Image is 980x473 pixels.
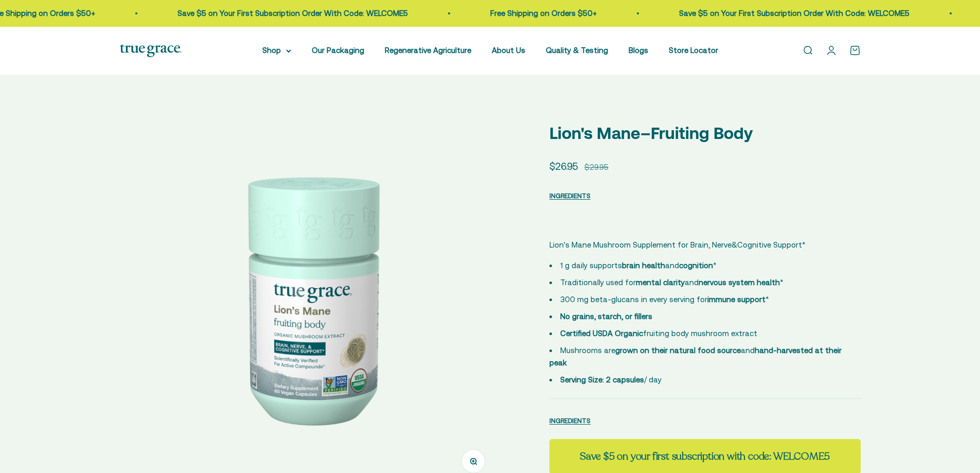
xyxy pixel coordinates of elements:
[549,414,591,427] button: INGREDIENTS
[546,46,608,55] a: Quality & Testing
[584,161,609,173] compare-at-price: $29.95
[549,346,842,367] span: Mushrooms are and
[312,46,364,55] a: Our Packaging
[622,261,665,270] strong: brain health
[549,374,861,386] li: / day
[580,449,830,463] strong: Save $5 on your first subscription with code: WELCOME5
[707,295,765,304] strong: immune support
[699,278,780,287] strong: nervous system health
[549,192,591,200] span: INGREDIENTS
[262,44,291,57] summary: Shop
[549,159,578,174] sale-price: $26.95
[679,261,713,270] strong: cognition
[629,46,648,55] a: Blogs
[155,7,386,20] p: Save $5 on Your First Subscription Order With Code: WELCOME5
[468,9,575,17] a: Free Shipping on Orders $50+
[669,46,718,55] a: Store Locator
[549,120,861,146] p: Lion's Mane–Fruiting Body
[549,417,591,425] span: INGREDIENTS
[560,261,717,270] span: 1 g daily supports and *
[560,312,652,321] strong: No grains, starch, or fillers
[549,327,861,340] li: fruiting body mushroom extract
[737,239,802,251] span: Cognitive Support
[385,46,471,55] a: Regenerative Agriculture
[560,278,783,287] span: Traditionally used for and *
[615,346,741,355] strong: grown on their natural food source
[732,239,737,251] span: &
[492,46,525,55] a: About Us
[657,7,887,20] p: Save $5 on Your First Subscription Order With Code: WELCOME5
[549,189,591,202] button: INGREDIENTS
[549,240,732,249] span: Lion's Mane Mushroom Supplement for Brain, Nerve
[560,329,643,338] strong: Certified USDA Organic
[560,295,769,304] span: 300 mg beta-glucans in every serving for *
[636,278,685,287] strong: mental clarity
[560,375,644,384] strong: Serving Size: 2 capsules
